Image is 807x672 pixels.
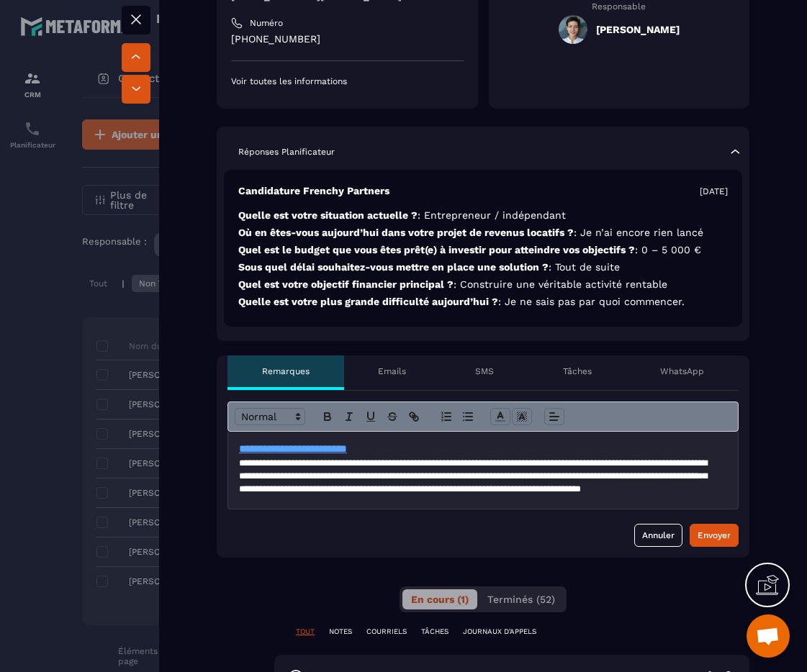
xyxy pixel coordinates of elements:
p: NOTES [329,627,352,637]
p: Remarques [262,365,310,377]
p: Tâches [563,365,592,377]
p: COURRIELS [366,627,407,637]
p: Voir toutes les informations [231,76,464,87]
button: Terminés (52) [479,589,564,609]
p: [DATE] [700,186,728,197]
span: : 0 – 5 000 € [635,244,701,255]
span: : Je n’ai encore rien lancé [574,227,703,238]
span: En cours (1) [411,594,469,605]
span: : Je ne sais pas par quoi commencer. [498,296,685,307]
button: Annuler [634,524,682,547]
p: Responsable [503,1,736,12]
p: WhatsApp [660,365,704,377]
span: Terminés (52) [487,594,555,605]
span: : Tout de suite [549,261,620,273]
p: Sous quel délai souhaitez-vous mettre en place une solution ? [238,260,728,274]
p: [PHONE_NUMBER] [231,32,464,46]
p: Quel est votre objectif financier principal ? [238,278,728,291]
p: SMS [475,365,494,377]
p: JOURNAUX D'APPELS [463,627,536,637]
div: Envoyer [698,528,731,542]
div: Ouvrir le chat [747,614,790,658]
button: Envoyer [690,524,739,547]
p: Réponses Planificateur [238,146,335,158]
p: Candidature Frenchy Partners [238,184,389,198]
span: : Entrepreneur / indépendant [418,209,566,221]
p: Numéro [250,17,283,29]
p: Quel est le budget que vous êtes prêt(e) à investir pour atteindre vos objectifs ? [238,243,728,257]
p: Quelle est votre plus grande difficulté aujourd’hui ? [238,295,728,309]
p: Quelle est votre situation actuelle ? [238,209,728,222]
p: TÂCHES [421,627,448,637]
p: TOUT [296,627,315,637]
button: En cours (1) [402,589,477,609]
h5: [PERSON_NAME] [596,24,680,35]
span: : Construire une véritable activité rentable [454,278,667,290]
p: Où en êtes-vous aujourd’hui dans votre projet de revenus locatifs ? [238,226,728,240]
p: Emails [378,365,406,377]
